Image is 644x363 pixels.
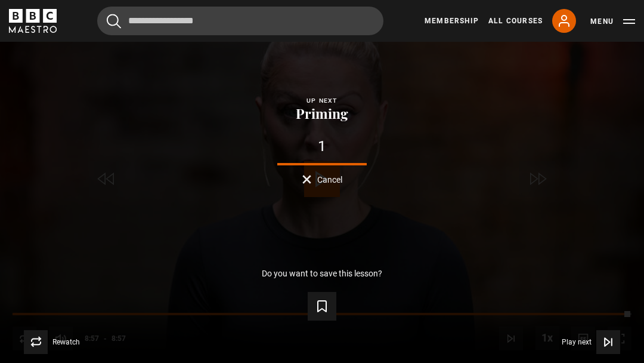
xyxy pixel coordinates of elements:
div: 1 [19,139,625,154]
span: Cancel [317,176,342,184]
button: Play next [562,330,620,354]
button: Rewatch [24,330,80,354]
button: Submit the search query [107,14,121,29]
div: Up next [19,96,625,106]
input: Search [97,7,383,35]
button: Toggle navigation [590,16,635,27]
p: Do you want to save this lesson? [262,269,382,278]
span: Play next [562,339,592,346]
span: Rewatch [52,339,80,346]
button: Cancel [302,175,342,184]
button: Priming [292,106,352,121]
a: Membership [425,16,479,26]
svg: BBC Maestro [9,9,57,33]
a: All Courses [488,16,543,26]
